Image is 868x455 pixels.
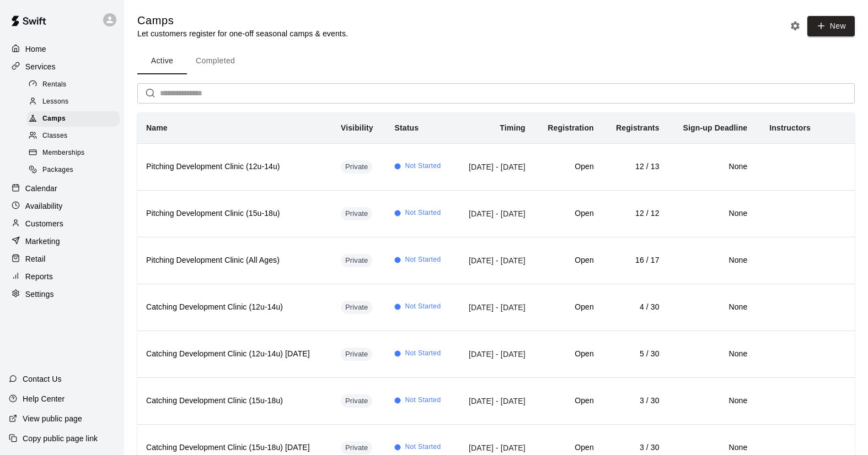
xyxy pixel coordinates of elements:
[26,162,124,179] a: Packages
[9,286,115,302] div: Settings
[543,301,594,313] h6: Open
[137,13,348,28] h5: Camps
[9,268,115,285] a: Reports
[454,331,534,377] td: [DATE] - [DATE]
[146,123,168,132] b: Name
[9,58,115,75] a: Services
[341,443,373,453] span: Private
[405,301,441,312] span: Not Started
[9,180,115,197] a: Calendar
[612,301,660,313] h6: 4 / 30
[146,301,323,313] h6: Catching Development Clinic (12u-14u)
[25,61,56,72] p: Services
[26,76,124,93] a: Rentals
[23,413,82,424] p: View public page
[9,215,115,232] a: Customers
[677,254,748,267] h6: None
[341,441,373,454] div: This service is hidden, and can only be accessed via a direct link
[405,348,441,359] span: Not Started
[42,131,67,142] span: Classes
[677,161,748,173] h6: None
[341,348,373,361] div: This service is hidden, and can only be accessed via a direct link
[677,395,748,407] h6: None
[543,395,594,407] h6: Open
[341,301,373,314] div: This service is hidden, and can only be accessed via a direct link
[405,442,441,453] span: Not Started
[543,161,594,173] h6: Open
[454,143,534,190] td: [DATE] - [DATE]
[787,18,803,34] button: Camp settings
[25,218,63,229] p: Customers
[26,111,120,127] div: Camps
[612,348,660,360] h6: 5 / 30
[683,123,748,132] b: Sign-up Deadline
[26,128,120,144] div: Classes
[26,94,120,110] div: Lessons
[187,48,244,74] button: Completed
[500,123,526,132] b: Timing
[42,96,69,107] span: Lessons
[9,251,115,267] a: Retail
[42,148,84,159] span: Memberships
[25,236,60,247] p: Marketing
[146,395,323,407] h6: Catching Development Clinic (15u-18u)
[25,183,57,194] p: Calendar
[543,442,594,454] h6: Open
[543,348,594,360] h6: Open
[42,165,73,176] span: Packages
[807,16,855,36] button: New
[26,93,124,110] a: Lessons
[146,161,323,173] h6: Pitching Development Clinic (12u-14u)
[394,123,419,132] b: Status
[42,113,66,124] span: Camps
[137,48,187,74] button: Active
[146,442,323,454] h6: Catching Development Clinic (15u-18u) [DATE]
[543,254,594,267] h6: Open
[26,128,124,145] a: Classes
[612,442,660,454] h6: 3 / 30
[26,145,124,162] a: Memberships
[803,21,855,30] a: New
[341,396,373,407] span: Private
[9,198,115,214] a: Availability
[23,433,98,444] p: Copy public page link
[405,395,441,406] span: Not Started
[9,233,115,250] a: Marketing
[677,442,748,454] h6: None
[405,208,441,219] span: Not Started
[454,190,534,237] td: [DATE] - [DATE]
[25,201,63,212] p: Availability
[341,349,373,360] span: Private
[25,271,53,282] p: Reports
[23,393,65,404] p: Help Center
[612,208,660,220] h6: 12 / 12
[454,377,534,424] td: [DATE] - [DATE]
[612,161,660,173] h6: 12 / 13
[146,254,323,267] h6: Pitching Development Clinic (All Ages)
[612,395,660,407] h6: 3 / 30
[548,123,593,132] b: Registration
[612,254,660,267] h6: 16 / 17
[769,123,811,132] b: Instructors
[26,162,120,178] div: Packages
[26,145,120,161] div: Memberships
[341,302,373,313] span: Private
[341,254,373,267] div: This service is hidden, and can only be accessed via a direct link
[341,209,373,219] span: Private
[616,123,660,132] b: Registrants
[341,256,373,266] span: Private
[25,44,46,55] p: Home
[42,79,67,90] span: Rentals
[137,28,348,39] p: Let customers register for one-off seasonal camps & events.
[25,253,46,264] p: Retail
[146,208,323,220] h6: Pitching Development Clinic (15u-18u)
[9,41,115,57] a: Home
